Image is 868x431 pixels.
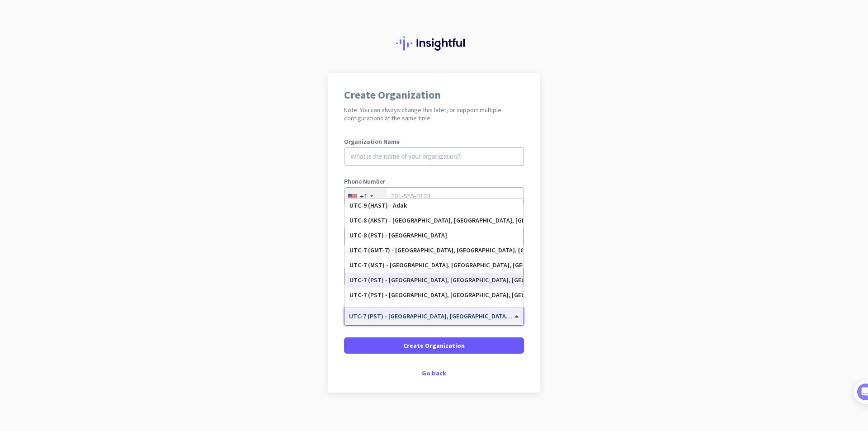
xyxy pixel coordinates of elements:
[349,306,519,314] div: UTC-7 (PST) - [GEOGRAPHIC_DATA], [GEOGRAPHIC_DATA], [GEOGRAPHIC_DATA], [GEOGRAPHIC_DATA]
[344,106,524,122] h2: Note: You can always change this later, or support multiple configurations at the same time
[344,90,524,100] h1: Create Organization
[349,291,519,299] div: UTC-7 (PST) - [GEOGRAPHIC_DATA], [GEOGRAPHIC_DATA], [GEOGRAPHIC_DATA], [PERSON_NAME]
[344,138,524,145] label: Organization Name
[344,258,524,264] label: Organization Size (Optional)
[344,178,524,185] label: Phone Number
[344,298,524,304] label: Organization Time Zone
[349,246,519,254] div: UTC-7 (GMT-7) - [GEOGRAPHIC_DATA], [GEOGRAPHIC_DATA], [GEOGRAPHIC_DATA][PERSON_NAME], [GEOGRAPHIC...
[349,276,519,284] div: UTC-7 (PST) - [GEOGRAPHIC_DATA], [GEOGRAPHIC_DATA], [GEOGRAPHIC_DATA][PERSON_NAME], [GEOGRAPHIC_D...
[360,192,368,201] div: +1
[349,217,519,224] div: UTC-8 (AKST) - [GEOGRAPHIC_DATA], [GEOGRAPHIC_DATA], [GEOGRAPHIC_DATA], [GEOGRAPHIC_DATA]
[349,202,519,209] div: UTC-9 (HAST) - Adak
[349,261,519,269] div: UTC-7 (MST) - [GEOGRAPHIC_DATA], [GEOGRAPHIC_DATA], [GEOGRAPHIC_DATA], [PERSON_NAME]
[344,147,524,166] input: What is the name of your organization?
[344,218,410,224] label: Organization language
[403,341,465,350] span: Create Organization
[344,370,524,376] div: Go back
[344,337,524,354] button: Create Organization
[349,232,519,239] div: UTC-8 (PST) - [GEOGRAPHIC_DATA]
[344,187,524,205] input: 201-555-0123
[396,36,472,51] img: Insightful
[345,199,523,307] div: Options List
